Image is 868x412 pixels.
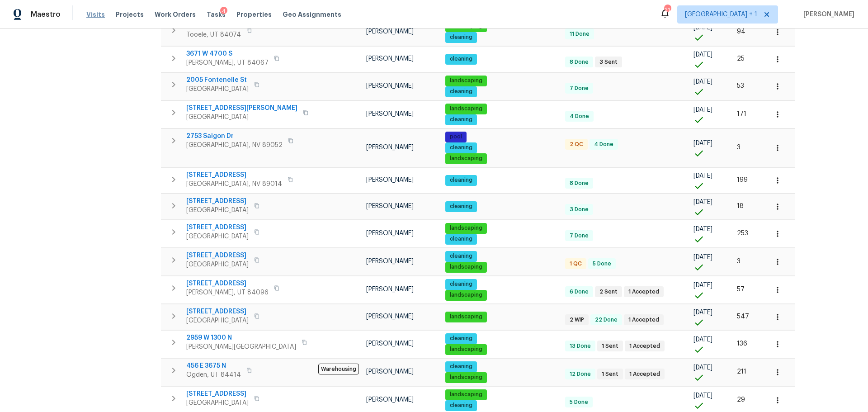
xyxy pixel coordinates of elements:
[737,286,745,293] span: 57
[186,316,249,325] span: [GEOGRAPHIC_DATA]
[446,88,476,95] span: cleaning
[626,370,664,378] span: 1 Accepted
[186,170,282,180] span: [STREET_ADDRESS]
[446,133,466,141] span: pool
[366,258,414,265] span: [PERSON_NAME]
[693,24,712,31] span: [DATE]
[446,176,476,184] span: cleaning
[693,173,712,179] span: [DATE]
[236,10,272,19] span: Properties
[446,313,486,321] span: landscaping
[186,180,282,189] span: [GEOGRAPHIC_DATA], NV 89014
[366,144,414,151] span: [PERSON_NAME]
[366,28,414,35] span: [PERSON_NAME]
[186,104,297,113] span: [STREET_ADDRESS][PERSON_NAME]
[186,251,249,260] span: [STREET_ADDRESS]
[566,288,592,296] span: 6 Done
[737,341,747,347] span: 136
[693,282,712,289] span: [DATE]
[596,288,621,296] span: 2 Sent
[366,397,414,403] span: [PERSON_NAME]
[186,389,249,398] span: [STREET_ADDRESS]
[186,342,296,351] span: [PERSON_NAME][GEOGRAPHIC_DATA]
[446,252,476,260] span: cleaning
[566,232,592,240] span: 7 Done
[685,10,757,19] span: [GEOGRAPHIC_DATA] + 1
[566,30,593,38] span: 11 Done
[693,52,712,58] span: [DATE]
[693,365,712,371] span: [DATE]
[366,313,414,320] span: [PERSON_NAME]
[693,140,712,147] span: [DATE]
[566,206,592,213] span: 3 Done
[186,333,296,342] span: 2959 W 1300 N
[693,309,712,316] span: [DATE]
[186,197,249,206] span: [STREET_ADDRESS]
[446,55,476,63] span: cleaning
[318,364,359,374] span: Warehousing
[596,58,621,66] span: 3 Sent
[566,370,594,378] span: 12 Done
[155,10,196,19] span: Work Orders
[598,342,622,350] span: 1 Sent
[366,369,414,375] span: [PERSON_NAME]
[446,291,486,299] span: landscaping
[446,155,486,162] span: landscaping
[737,56,745,62] span: 25
[446,335,476,342] span: cleaning
[186,113,297,122] span: [GEOGRAPHIC_DATA]
[693,79,712,85] span: [DATE]
[737,83,744,89] span: 53
[566,398,592,406] span: 5 Done
[566,260,585,268] span: 1 QC
[283,10,341,19] span: Geo Assignments
[737,369,746,375] span: 211
[186,58,269,67] span: [PERSON_NAME], UT 84067
[566,316,588,324] span: 2 WIP
[590,141,617,148] span: 4 Done
[626,342,664,350] span: 1 Accepted
[693,393,712,399] span: [DATE]
[207,11,226,18] span: Tasks
[566,180,592,187] span: 8 Done
[693,107,712,113] span: [DATE]
[366,56,414,62] span: [PERSON_NAME]
[737,177,748,183] span: 199
[737,144,741,151] span: 3
[737,313,749,320] span: 547
[566,85,592,92] span: 7 Done
[446,144,476,152] span: cleaning
[186,30,241,39] span: Tooele, UT 84074
[366,83,414,89] span: [PERSON_NAME]
[186,398,249,407] span: [GEOGRAPHIC_DATA]
[737,203,744,209] span: 18
[446,235,476,243] span: cleaning
[186,307,249,316] span: [STREET_ADDRESS]
[446,374,486,381] span: landscaping
[186,49,269,58] span: 3671 W 4700 S
[737,28,745,35] span: 94
[737,258,741,265] span: 3
[625,316,663,324] span: 1 Accepted
[446,280,476,288] span: cleaning
[186,288,269,297] span: [PERSON_NAME], UT 84096
[446,77,486,85] span: landscaping
[693,254,712,260] span: [DATE]
[186,361,241,370] span: 456 E 3675 N
[446,402,476,409] span: cleaning
[116,10,144,19] span: Projects
[220,7,227,16] div: 4
[366,230,414,237] span: [PERSON_NAME]
[186,279,269,288] span: [STREET_ADDRESS]
[598,370,622,378] span: 1 Sent
[446,346,486,353] span: landscaping
[186,206,249,215] span: [GEOGRAPHIC_DATA]
[446,116,476,123] span: cleaning
[366,286,414,293] span: [PERSON_NAME]
[366,203,414,209] span: [PERSON_NAME]
[800,10,854,19] span: [PERSON_NAME]
[446,263,486,271] span: landscaping
[86,10,105,19] span: Visits
[366,177,414,183] span: [PERSON_NAME]
[186,132,283,141] span: 2753 Saigon Dr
